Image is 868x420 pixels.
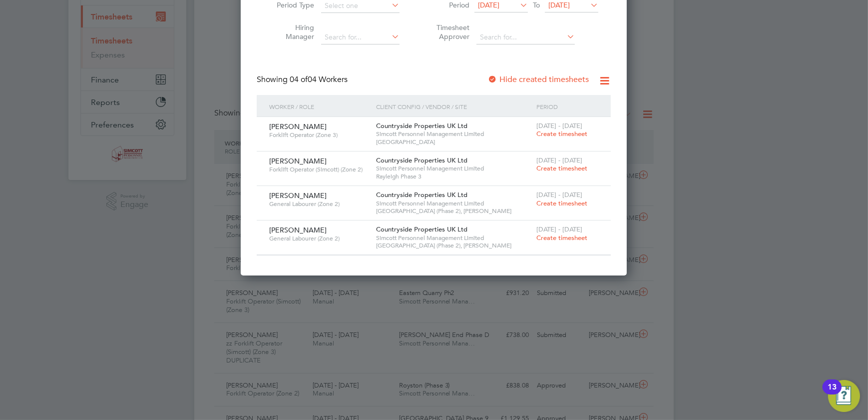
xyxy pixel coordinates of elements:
div: Period [534,95,601,118]
label: Timesheet Approver [425,23,469,41]
span: Create timesheet [536,164,587,172]
span: [GEOGRAPHIC_DATA] (Phase 2), [PERSON_NAME] [376,241,531,249]
span: Simcott Personnel Management Limited [376,130,531,138]
span: Create timesheet [536,199,587,207]
span: Rayleigh Phase 3 [376,172,531,180]
span: General Labourer (Zone 2) [269,234,369,242]
span: Create timesheet [536,233,587,242]
span: Simcott Personnel Management Limited [376,164,531,172]
span: Countryside Properties UK Ltd [376,156,467,164]
label: Hiring Manager [269,23,314,41]
label: Hide created timesheets [487,74,589,84]
input: Search for... [476,30,575,44]
span: [DATE] - [DATE] [536,156,582,164]
span: Forklift Operator (Zone 3) [269,131,369,139]
span: Create timesheet [536,129,587,138]
span: 04 of [290,74,308,84]
span: [DATE] - [DATE] [536,190,582,199]
span: General Labourer (Zone 2) [269,200,369,208]
span: Countryside Properties UK Ltd [376,190,467,199]
div: Client Config / Vendor / Site [374,95,534,118]
span: 04 Workers [290,74,348,84]
button: Open Resource Center, 13 new notifications [828,380,860,412]
input: Search for... [321,30,400,44]
span: [PERSON_NAME] [269,156,327,165]
div: 13 [828,387,837,400]
span: Forklift Operator (Simcott) (Zone 2) [269,165,369,173]
div: Worker / Role [267,95,374,118]
div: Showing [257,74,350,85]
span: [PERSON_NAME] [269,122,327,131]
span: [DATE] [478,0,499,9]
span: [PERSON_NAME] [269,191,327,200]
span: [GEOGRAPHIC_DATA] (Phase 2), [PERSON_NAME] [376,207,531,215]
span: Simcott Personnel Management Limited [376,234,531,242]
span: Simcott Personnel Management Limited [376,199,531,207]
span: [GEOGRAPHIC_DATA] [376,138,531,146]
label: Period Type [269,0,314,9]
span: [PERSON_NAME] [269,225,327,234]
span: Countryside Properties UK Ltd [376,225,467,233]
span: [DATE] - [DATE] [536,225,582,233]
span: Countryside Properties UK Ltd [376,121,467,130]
label: Period [425,0,469,9]
span: [DATE] [548,0,570,9]
span: [DATE] - [DATE] [536,121,582,130]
